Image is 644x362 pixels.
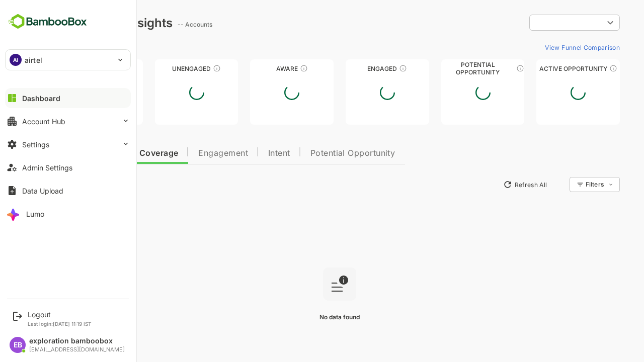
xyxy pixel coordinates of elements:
[265,64,273,72] div: These accounts have just entered the buying cycle and need further nurturing
[24,16,137,30] div: Dashboard Insights
[549,175,585,194] div: Filters
[215,65,298,72] div: Aware
[494,14,585,32] div: ​
[5,12,90,31] img: BambooboxFullLogoMark.5f36c76dfaba33ec1ec1367b70bb1252.svg
[5,180,131,201] button: Data Upload
[574,64,582,72] div: These accounts have open opportunities which might be at any of the Sales Stages
[28,321,92,327] p: Last login: [DATE] 11:19 IST
[22,117,65,126] div: Account Hub
[5,134,131,154] button: Settings
[481,64,489,72] div: These accounts are MQAs and can be passed on to Inside Sales
[22,187,63,195] div: Data Upload
[24,65,108,72] div: Unreached
[233,149,255,157] span: Intent
[364,64,372,72] div: These accounts are warm, further nurturing would qualify them to MQAs
[284,313,325,321] span: No data found
[501,65,585,72] div: Active Opportunity
[29,346,125,353] div: [EMAIL_ADDRESS][DOMAIN_NAME]
[22,163,72,172] div: Admin Settings
[120,65,203,72] div: Unengaged
[28,310,92,319] div: Logout
[163,149,213,157] span: Engagement
[506,39,585,55] button: View Funnel Comparison
[22,94,60,103] div: Dashboard
[26,210,44,218] div: Lumo
[310,65,394,72] div: Engaged
[5,204,131,224] button: Lumo
[22,140,49,149] div: Settings
[275,149,360,157] span: Potential Opportunity
[34,149,143,157] span: Data Quality and Coverage
[25,55,42,65] p: airtel
[5,88,131,108] button: Dashboard
[142,21,180,28] ag: -- Accounts
[5,111,131,131] button: Account Hub
[5,157,131,177] button: Admin Settings
[24,175,98,194] button: New Insights
[463,176,516,193] button: Refresh All
[29,337,125,345] div: exploration bamboobox
[10,337,26,353] div: EB
[82,64,90,72] div: These accounts have not been engaged with for a defined time period
[550,180,569,188] div: Filters
[6,50,130,70] div: AIairtel
[178,64,186,72] div: These accounts have not shown enough engagement and need nurturing
[406,65,490,72] div: Potential Opportunity
[10,54,22,66] div: AI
